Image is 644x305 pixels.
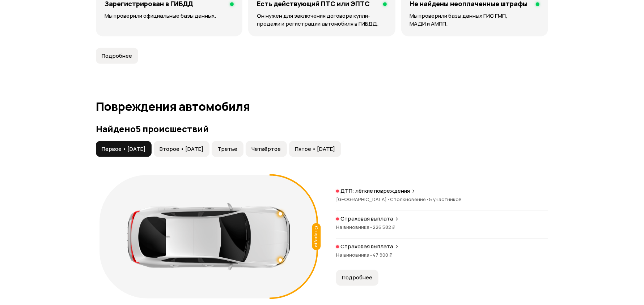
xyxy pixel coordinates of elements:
[96,124,548,134] h3: Найдено 5 происшествий
[257,12,386,28] p: Он нужен для заключения договора купли-продажи и регистрации автомобиля в ГИБДД.
[295,145,335,153] span: Пятое • [DATE]
[336,270,378,286] button: Подробнее
[387,196,390,203] span: •
[336,196,390,203] span: [GEOGRAPHIC_DATA]
[373,224,395,231] span: 226 582 ₽
[212,141,243,157] button: Третье
[105,12,234,20] p: Мы проверили официальные базы данных.
[96,100,548,113] h1: Повреждения автомобиля
[96,48,138,64] button: Подробнее
[410,12,539,28] p: Мы проверили базы данных ГИС ГМП, МАДИ и АМПП.
[102,145,145,153] span: Первое • [DATE]
[336,224,373,231] span: На виновника
[246,141,287,157] button: Четвёртое
[342,274,372,282] span: Подробнее
[390,196,429,203] span: Столкновение
[373,252,393,258] span: 47 900 ₽
[340,215,393,223] p: Страховая выплата
[154,141,209,157] button: Второе • [DATE]
[160,145,203,153] span: Второе • [DATE]
[340,243,393,250] p: Страховая выплата
[369,224,373,231] span: •
[289,141,341,157] button: Пятое • [DATE]
[426,196,429,203] span: •
[429,196,462,203] span: 5 участников
[336,252,373,258] span: На виновника
[102,52,132,60] span: Подробнее
[312,223,321,250] div: Спереди
[340,188,410,195] p: ДТП: лёгкие повреждения
[96,141,152,157] button: Первое • [DATE]
[369,252,373,258] span: •
[251,145,281,153] span: Четвёртое
[217,145,237,153] span: Третье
